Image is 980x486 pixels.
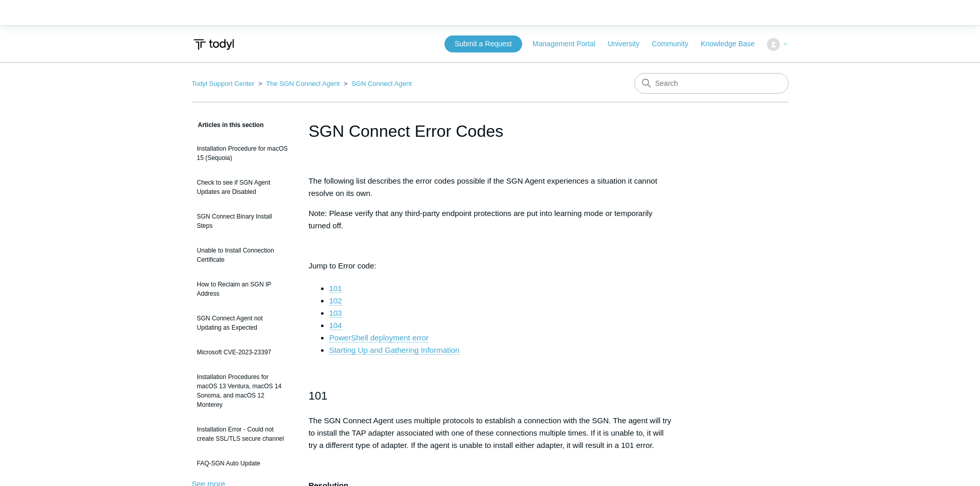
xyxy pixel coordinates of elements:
p: Note: Please verify that any third-party endpoint protections are put into learning mode or tempo... [309,207,672,232]
li: Todyl Support Center [192,80,257,87]
a: Knowledge Base [701,39,765,49]
a: Installation Error - Could not create SSL/TLS secure channel [192,420,293,448]
a: FAQ-SGN Auto Update [192,454,293,473]
a: Starting Up and Gathering Information [329,346,459,355]
a: PowerShell deployment error [329,333,429,343]
a: Microsoft CVE-2023-23397 [192,343,293,362]
a: 102 [329,296,342,305]
h2: 101 [309,387,672,405]
a: SGN Connect Agent not Updating as Expected [192,309,293,337]
a: Community [652,39,699,49]
a: 101 [329,284,342,293]
li: SGN Connect Agent [342,80,412,87]
a: Unable to Install Connection Certificate [192,241,293,269]
a: SGN Connect Binary Install Steps [192,207,293,236]
a: Check to see if SGN Agent Updates are Disabled [192,173,293,202]
a: Todyl Support Center [192,80,255,87]
a: Management Portal [532,39,605,49]
input: Search [634,73,789,94]
a: SGN Connect Agent [351,80,412,87]
a: 103 [329,309,342,318]
p: Jump to Error code: [309,260,672,272]
li: The SGN Connect Agent [256,80,342,87]
a: The SGN Connect Agent [266,80,340,87]
a: Installation Procedure for macOS 15 (Sequoia) [192,139,293,168]
a: How to Reclaim an SGN IP Address [192,275,293,303]
p: The SGN Connect Agent uses multiple protocols to establish a connection with the SGN. The agent w... [309,415,672,452]
a: Submit a Request [444,35,522,52]
a: Installation Procedures for macOS 13 Ventura, macOS 14 Sonoma, and macOS 12 Monterey [192,367,293,415]
a: 104 [329,321,342,330]
span: Articles in this section [192,121,264,129]
p: The following list describes the error codes possible if the SGN Agent experiences a situation it... [309,175,672,200]
a: University [608,39,649,49]
img: Todyl Support Center Help Center home page [192,35,236,54]
h1: SGN Connect Error Codes [309,119,672,143]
